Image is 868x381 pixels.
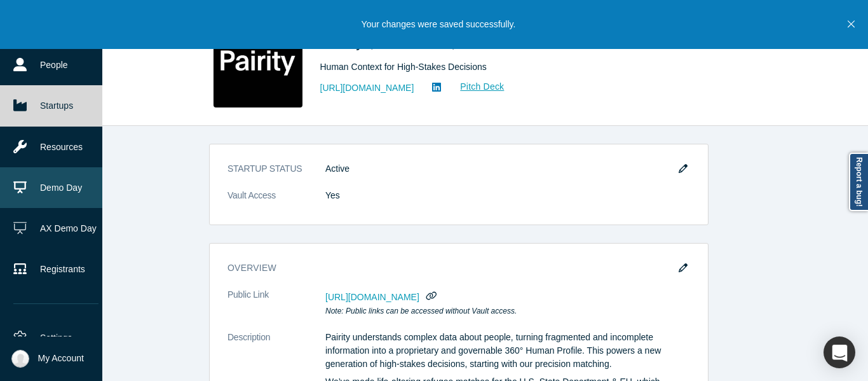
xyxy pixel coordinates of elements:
a: Pitch Deck [446,80,505,94]
img: Michelle Ann Chua's Account [11,350,29,368]
dd: Yes [325,189,690,202]
a: [URL][DOMAIN_NAME] [320,81,414,95]
img: Pairity's Logo [214,18,302,107]
h3: overview [227,261,672,275]
em: Note: Public links can be accessed without Vault access. [325,307,517,315]
span: [URL][DOMAIN_NAME] [325,292,419,302]
dt: Vault Access [227,189,325,216]
dd: Active [325,162,690,176]
button: My Account [11,350,84,368]
p: Your changes were saved successfully. [362,18,516,31]
a: Report a bug! [849,153,868,211]
div: Human Context for High-Stakes Decisions [320,60,676,74]
span: My Account [38,352,84,365]
dt: STARTUP STATUS [227,162,325,189]
p: Pairity understands complex data about people, turning fragmented and incomplete information into... [325,331,690,371]
span: Public Link [227,288,269,301]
